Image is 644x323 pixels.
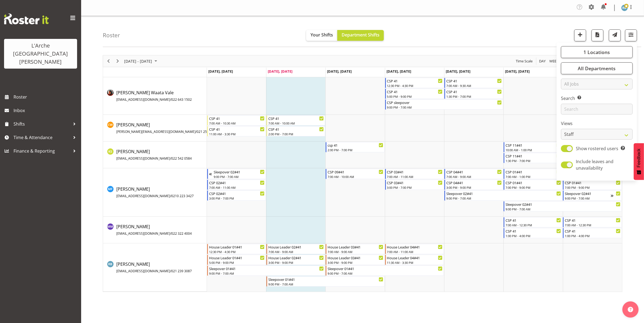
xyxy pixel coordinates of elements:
[116,186,194,198] span: [PERSON_NAME]
[387,174,442,179] div: 7:00 AM - 11:00 AM
[515,58,533,65] span: Time Scale
[14,93,78,101] span: Roster
[592,29,603,41] button: Download a PDF of the roster according to the set date range.
[328,148,383,152] div: 2:00 PM - 7:00 PM
[266,244,325,254] div: Robin Buch"s event - House Leader 02#41 Begin From Tuesday, September 2, 2025 at 7:00:00 AM GMT+1...
[634,143,644,180] button: Feedback - Show survey
[446,89,502,94] div: CSP 41
[14,106,78,115] span: Inbox
[306,30,337,41] button: Your Shifts
[170,231,171,236] span: /
[328,250,383,254] div: 7:00 AM - 9:00 AM
[565,196,611,200] div: 9:00 PM - 7:00 AM
[506,201,620,207] div: Sleepover 02#41
[328,169,383,174] div: CSP 09#41
[385,169,444,179] div: Melissa Fry"s event - CSP 03#41 Begin From Thursday, September 4, 2025 at 7:00:00 AM GMT+12:00 En...
[387,250,442,254] div: 7:00 AM - 11:00 AM
[266,126,325,136] div: Cindy Walters"s event - CSP 41 Begin From Tuesday, September 2, 2025 at 2:00:00 PM GMT+12:00 Ends...
[103,217,207,243] td: Michelle Muir resource
[207,169,266,179] div: Melissa Fry"s event - Sleepover 02#41 Begin From Sunday, August 31, 2025 at 9:00:00 PM GMT+12:00 ...
[387,89,442,94] div: CSP 41
[326,255,384,265] div: Robin Buch"s event - House Leader 03#41 Begin From Wednesday, September 3, 2025 at 3:00:00 PM GMT...
[578,65,616,72] span: All Departments
[576,159,613,171] span: Include leaves and unavailability
[209,116,265,121] div: CSP 41
[209,180,265,185] div: CSP 02#41
[209,132,265,136] div: 11:00 AM - 3:30 PM
[209,260,265,265] div: 5:00 PM - 9:00 PM
[209,244,265,250] div: House Leader 01#41
[387,244,442,250] div: House Leader 04#41
[574,29,586,41] button: Add a new shift
[446,169,502,174] div: CSP 04#41
[171,269,192,273] span: 021 239 3087
[565,223,620,227] div: 7:00 AM - 12:30 PM
[446,185,502,190] div: 3:00 PM - 9:00 PM
[268,121,324,125] div: 7:00 AM - 10:00 AM
[506,148,561,152] div: 10:00 AM - 1:00 PM
[444,169,503,179] div: Melissa Fry"s event - CSP 04#41 Begin From Friday, September 5, 2025 at 7:00:00 AM GMT+12:00 Ends...
[116,90,192,102] span: [PERSON_NAME] Waata Vale
[565,185,620,190] div: 7:00 PM - 9:00 PM
[506,223,561,227] div: 7:00 AM - 12:30 PM
[628,307,633,312] img: help-xxl-2.png
[504,169,562,179] div: Melissa Fry"s event - CSP 01#41 Begin From Saturday, September 6, 2025 at 7:00:00 AM GMT+12:00 En...
[113,55,122,67] div: Next
[104,55,113,67] div: Previous
[446,78,502,83] div: CSP 41
[214,169,265,174] div: Sleepover 02#41
[116,89,192,102] a: [PERSON_NAME] Waata Vale[EMAIL_ADDRESS][DOMAIN_NAME]/022 643 1502
[387,180,442,185] div: CSP 03#41
[446,94,502,99] div: 1:30 PM - 7:00 PM
[328,255,383,260] div: House Leader 03#41
[387,255,442,260] div: House Leader 04#41
[328,142,383,148] div: csp 41
[387,100,502,105] div: CSP sleepover
[9,42,72,66] div: L'Arche [GEOGRAPHIC_DATA][PERSON_NAME]
[326,142,384,152] div: Kalpana Sapkota"s event - csp 41 Begin From Wednesday, September 3, 2025 at 2:00:00 PM GMT+12:00 ...
[506,207,620,211] div: 9:00 PM - 7:00 AM
[171,156,192,161] span: 022 542 0584
[116,148,192,161] a: [PERSON_NAME][EMAIL_ADDRESS][DOMAIN_NAME]/022 542 0584
[506,234,561,238] div: 1:00 PM - 4:00 PM
[116,122,217,134] span: [PERSON_NAME]
[561,62,633,74] button: All Departments
[209,196,265,200] div: 3:00 PM - 7:00 PM
[446,69,470,74] span: [DATE], [DATE]
[116,186,194,199] a: [PERSON_NAME][EMAIL_ADDRESS][DOMAIN_NAME]/0210 223 3427
[209,126,265,132] div: CSP 41
[565,191,611,196] div: Sleepover 02#41
[387,69,411,74] span: [DATE], [DATE]
[171,97,192,102] span: 022 643 1502
[268,116,324,121] div: CSP 41
[563,180,622,190] div: Melissa Fry"s event - CSP 01#41 Begin From Sunday, September 7, 2025 at 7:00:00 PM GMT+12:00 Ends...
[209,185,265,190] div: 7:00 AM - 11:00 AM
[561,120,633,127] label: Views
[266,255,325,265] div: Robin Buch"s event - House Leader 02#41 Begin From Tuesday, September 2, 2025 at 3:00:00 PM GMT+1...
[326,169,384,179] div: Melissa Fry"s event - CSP 09#41 Begin From Wednesday, September 3, 2025 at 7:00:00 AM GMT+12:00 E...
[207,115,266,126] div: Cindy Walters"s event - CSP 41 Begin From Monday, September 1, 2025 at 7:00:00 AM GMT+12:00 Ends ...
[506,217,561,223] div: CSP 41
[446,83,502,88] div: 7:00 AM - 9:30 AM
[170,194,171,198] span: /
[268,282,383,286] div: 9:00 PM - 7:00 AM
[116,223,192,236] a: [PERSON_NAME][EMAIL_ADDRESS][DOMAIN_NAME]/022 322 4004
[506,159,561,163] div: 1:30 PM - 7:00 PM
[311,32,333,38] span: Your Shifts
[207,77,622,292] table: Timeline Week of September 2, 2025
[266,115,325,126] div: Cindy Walters"s event - CSP 41 Begin From Tuesday, September 2, 2025 at 7:00:00 AM GMT+12:00 Ends...
[506,185,561,190] div: 7:00 PM - 9:00 PM
[385,180,444,190] div: Melissa Fry"s event - CSP 03#41 Begin From Thursday, September 4, 2025 at 3:00:00 PM GMT+12:00 En...
[342,32,379,38] span: Department Shifts
[328,244,383,250] div: House Leader 03#41
[14,147,70,155] span: Finance & Reporting
[207,255,266,265] div: Robin Buch"s event - House Leader 01#41 Begin From Monday, September 1, 2025 at 5:00:00 PM GMT+12...
[209,271,324,275] div: 9:00 PM - 7:00 AM
[505,69,530,74] span: [DATE], [DATE]
[103,115,207,142] td: Cindy Walters resource
[103,142,207,168] td: Kalpana Sapkota resource
[506,228,561,234] div: CSP 41
[116,231,170,236] span: [EMAIL_ADDRESS][DOMAIN_NAME]
[326,265,444,276] div: Robin Buch"s event - Sleepover 01#41 Begin From Wednesday, September 3, 2025 at 9:00:00 PM GMT+12...
[444,89,503,99] div: Cherri Waata Vale"s event - CSP 41 Begin From Friday, September 5, 2025 at 1:30:00 PM GMT+12:00 E...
